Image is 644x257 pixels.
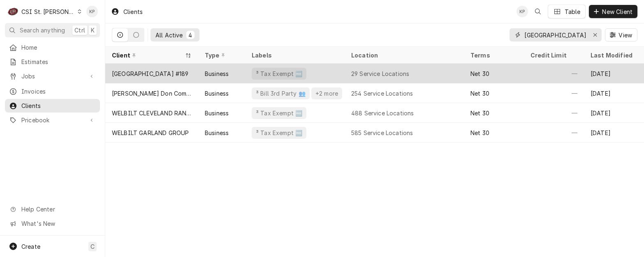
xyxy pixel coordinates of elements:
div: C [7,6,19,17]
div: Business [205,109,229,117]
span: Ctrl [74,26,85,34]
div: ³ Tax Exempt 🆓 [255,69,303,78]
div: +2 more [315,89,339,98]
div: [DATE] [584,64,644,83]
div: Credit Limit [530,51,576,60]
span: Estimates [21,57,96,66]
div: 488 Service Locations [351,109,414,117]
div: Last Modified [591,51,636,60]
a: Clients [5,99,100,112]
div: Terms [470,51,516,60]
a: Invoices [5,85,100,98]
div: Labels [252,51,338,60]
div: Business [205,128,229,137]
span: Invoices [21,87,96,96]
span: Home [21,43,96,52]
button: View [605,28,637,41]
a: Home [5,41,100,54]
div: 29 Service Locations [351,69,409,78]
div: Location [351,51,457,60]
a: Estimates [5,55,100,69]
div: ³ Tax Exempt 🆓 [255,128,303,137]
span: C [90,242,95,251]
div: — [524,83,584,103]
span: Help Center [21,205,95,213]
a: Go to Help Center [5,202,100,216]
div: KP [517,6,528,17]
div: CSI St. [PERSON_NAME] [21,7,75,16]
div: Table [565,7,581,16]
div: WELBILT CLEVELAND RANGE [112,109,192,117]
button: Erase input [588,28,602,41]
div: Type [205,51,237,60]
div: 585 Service Locations [351,128,413,137]
div: 254 Service Locations [351,89,413,98]
div: Client [112,51,183,60]
span: K [91,26,95,34]
div: Business [205,89,229,98]
a: Go to Pricebook [5,113,100,127]
div: [PERSON_NAME] Don Company [112,89,192,98]
span: What's New [21,219,95,228]
div: All Active [155,31,183,39]
a: Go to Jobs [5,69,100,83]
div: WELBILT GARLAND GROUP [112,128,189,137]
div: Net 30 [470,69,489,78]
div: Net 30 [470,109,489,117]
div: — [524,64,584,83]
div: ³ Tax Exempt 🆓 [255,109,303,117]
div: KP [86,6,98,17]
span: Jobs [21,72,83,80]
span: Clients [21,101,96,110]
div: Net 30 [470,89,489,98]
span: View [617,31,634,39]
div: — [524,123,584,142]
div: ³ Bill 3rd Party 👥 [255,89,306,98]
div: Net 30 [470,128,489,137]
button: New Client [589,5,637,18]
span: Create [21,243,40,250]
button: Open search [531,5,544,18]
span: New Client [600,7,634,16]
div: [DATE] [584,103,644,123]
input: Keyword search [524,28,586,41]
button: Search anythingCtrlK [5,23,100,37]
div: Kym Parson's Avatar [86,6,98,17]
div: 4 [188,31,193,39]
span: Search anything [20,26,65,34]
div: — [524,103,584,123]
div: CSI St. Louis's Avatar [7,6,19,17]
div: Business [205,69,229,78]
div: [GEOGRAPHIC_DATA] #189 [112,69,189,78]
a: Go to What's New [5,217,100,230]
div: Kym Parson's Avatar [517,6,528,17]
div: [DATE] [584,123,644,142]
div: [DATE] [584,83,644,103]
span: Pricebook [21,116,83,124]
